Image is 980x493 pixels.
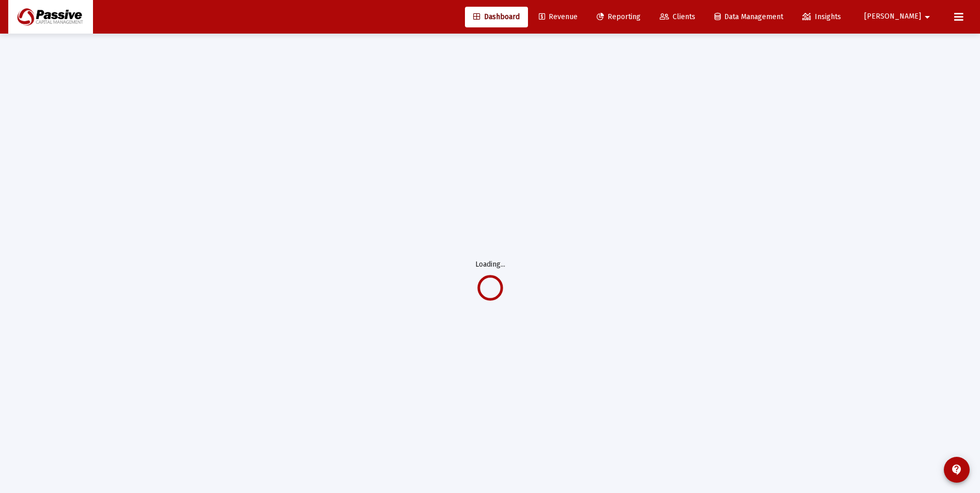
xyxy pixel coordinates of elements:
span: [PERSON_NAME] [864,12,921,21]
a: Insights [794,7,849,27]
mat-icon: contact_support [951,464,963,476]
mat-icon: arrow_drop_down [921,7,934,27]
span: Revenue [539,12,578,21]
a: Clients [651,7,704,27]
span: Dashboard [473,12,520,21]
a: Reporting [588,7,649,27]
span: Clients [660,12,695,21]
a: Data Management [706,7,791,27]
span: Data Management [714,12,783,21]
a: Revenue [531,7,586,27]
img: Dashboard [16,7,85,27]
a: Dashboard [465,7,528,27]
span: Reporting [597,12,641,21]
button: [PERSON_NAME] [852,6,946,27]
span: Insights [802,12,841,21]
